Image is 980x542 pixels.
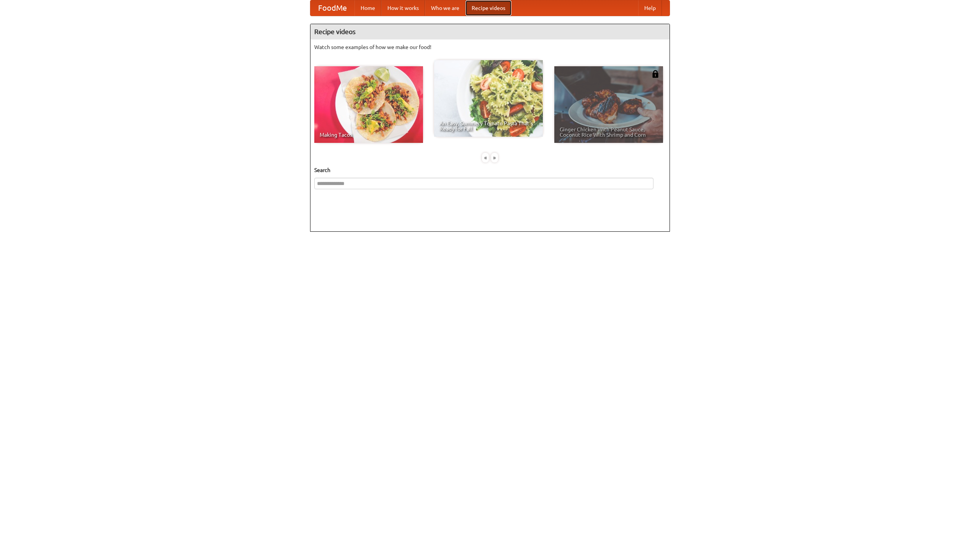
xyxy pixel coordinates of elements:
a: Who we are [425,0,465,16]
h5: Search [314,166,666,174]
a: Home [354,0,381,16]
a: Help [638,0,662,16]
p: Watch some examples of how we make our food! [314,43,666,51]
div: « [482,153,489,162]
a: How it works [381,0,425,16]
a: Making Tacos [314,66,423,143]
span: An Easy, Summery Tomato Pasta That's Ready for Fall [439,121,537,131]
div: » [491,153,498,162]
span: Making Tacos [320,132,418,138]
img: 483408.png [652,70,659,78]
a: An Easy, Summery Tomato Pasta That's Ready for Fall [434,60,543,137]
a: Recipe videos [465,0,511,16]
h4: Recipe videos [310,24,670,39]
a: FoodMe [310,0,354,16]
